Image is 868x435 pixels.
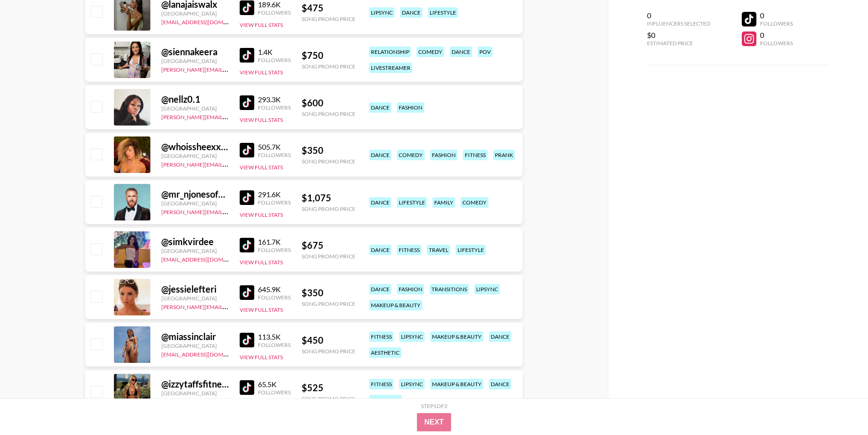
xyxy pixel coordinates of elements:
div: 505.7K [258,142,291,152]
div: @ simkvirdee [161,236,229,247]
div: Song Promo Price [302,205,355,212]
a: [PERSON_NAME][EMAIL_ADDRESS][PERSON_NAME][PERSON_NAME][DOMAIN_NAME] [161,112,383,121]
div: Influencers Selected [647,20,710,27]
div: @ whoissheexxxxxxx [161,141,229,152]
div: fitness [463,150,488,160]
div: @ jessielefteri [161,283,229,295]
button: View Full Stats [240,69,283,76]
div: makeup & beauty [430,331,483,342]
div: fitness [369,331,394,342]
a: [EMAIL_ADDRESS][DOMAIN_NAME] [161,254,253,263]
div: dance [369,150,391,160]
div: Followers [258,246,291,253]
img: TikTok [240,0,254,15]
div: 0 [647,11,710,20]
a: [EMAIL_ADDRESS][DOMAIN_NAME] [161,17,253,26]
div: $ 750 [302,50,355,61]
div: makeup & beauty [369,300,422,310]
div: [GEOGRAPHIC_DATA] [161,10,229,17]
div: dance [400,7,422,18]
div: $ 675 [302,240,355,251]
div: Song Promo Price [302,348,355,355]
div: 0 [760,31,793,40]
div: [GEOGRAPHIC_DATA] [161,295,229,302]
div: 0 [760,11,793,20]
img: TikTok [240,48,254,63]
div: $ 450 [302,335,355,346]
a: [PERSON_NAME][EMAIL_ADDRESS][DOMAIN_NAME] [161,302,296,310]
div: fashion [397,284,424,294]
div: family [432,197,455,208]
div: Followers [258,9,291,16]
div: [GEOGRAPHIC_DATA] [161,58,229,64]
div: dance [369,102,391,113]
div: transitions [430,284,469,294]
div: @ mr_njonesofficial [161,189,229,200]
div: Song Promo Price [302,158,355,165]
div: dance [369,197,391,208]
div: pov [478,47,493,57]
div: @ siennakeera [161,46,229,58]
div: [GEOGRAPHIC_DATA] [161,152,229,159]
img: TikTok [240,95,254,110]
div: $ 475 [302,2,355,14]
div: lifestyle [397,197,427,208]
img: TikTok [240,380,254,395]
a: [EMAIL_ADDRESS][DOMAIN_NAME] [161,349,253,358]
div: 291.6K [258,190,291,199]
div: aesthetic [369,347,401,358]
div: Song Promo Price [302,16,355,22]
button: View Full Stats [240,354,283,361]
div: travel [427,245,450,255]
div: dance [489,331,511,342]
img: TikTok [240,285,254,300]
div: 161.7K [258,237,291,246]
div: 113.5K [258,332,291,341]
div: dance [369,284,391,294]
div: $ 350 [302,287,355,299]
a: [PERSON_NAME][EMAIL_ADDRESS][DOMAIN_NAME] [161,64,296,73]
div: dance [450,47,472,57]
div: Followers [258,152,291,158]
div: $ 525 [302,382,355,393]
div: lifestyle [456,245,486,255]
button: View Full Stats [240,259,283,266]
div: @ miassinclair [161,331,229,342]
div: Followers [258,199,291,206]
div: lipsync [399,331,425,342]
div: [GEOGRAPHIC_DATA] [161,247,229,254]
div: 1.4K [258,47,291,57]
div: relationship [369,47,411,57]
div: [GEOGRAPHIC_DATA] [161,105,229,112]
div: Song Promo Price [302,110,355,117]
button: Next [417,413,451,431]
button: View Full Stats [240,306,283,313]
div: Followers [258,57,291,63]
div: 645.9K [258,285,291,294]
div: fashion [430,150,457,160]
div: Step 1 of 2 [421,403,447,409]
div: lipsync [399,379,425,389]
div: Followers [760,40,793,47]
div: dance [369,245,391,255]
img: TikTok [240,190,254,205]
div: Song Promo Price [302,63,355,70]
img: TikTok [240,333,254,347]
div: [GEOGRAPHIC_DATA] [161,342,229,349]
div: dance [489,379,511,389]
div: comedy [416,47,444,57]
div: [GEOGRAPHIC_DATA] [161,390,229,397]
div: fitness [369,379,394,389]
div: lifestyle [428,7,458,18]
div: 293.3K [258,95,291,104]
div: $ 350 [302,145,355,156]
div: makeup & beauty [430,379,483,389]
button: View Full Stats [240,116,283,123]
div: lipsync [474,284,500,294]
iframe: Drift Widget Chat Controller [822,389,857,424]
div: @ izzytaffsfitness [161,378,229,390]
div: Song Promo Price [302,300,355,307]
div: $ 600 [302,97,355,109]
div: Followers [258,294,291,301]
div: Followers [258,341,291,348]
